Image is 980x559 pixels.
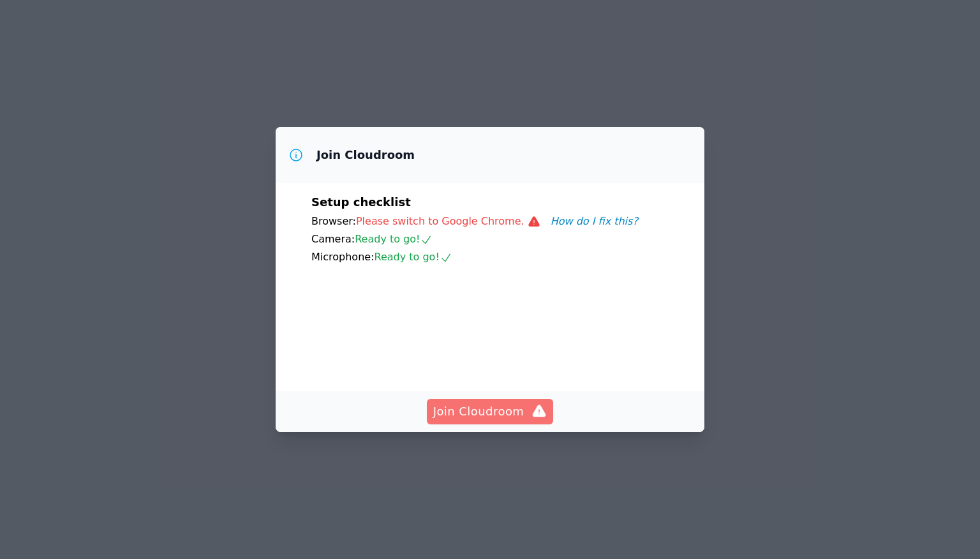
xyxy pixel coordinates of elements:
[311,215,356,227] span: Browser:
[311,233,355,245] span: Camera:
[356,215,551,227] span: Please switch to Google Chrome.
[355,233,433,245] span: Ready to go!
[427,399,554,424] button: Join Cloudroom
[433,403,547,421] span: Join Cloudroom
[316,147,415,163] h3: Join Cloudroom
[311,251,375,263] span: Microphone:
[311,195,411,209] span: Setup checklist
[551,214,638,229] button: How do I fix this?
[375,251,452,263] span: Ready to go!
